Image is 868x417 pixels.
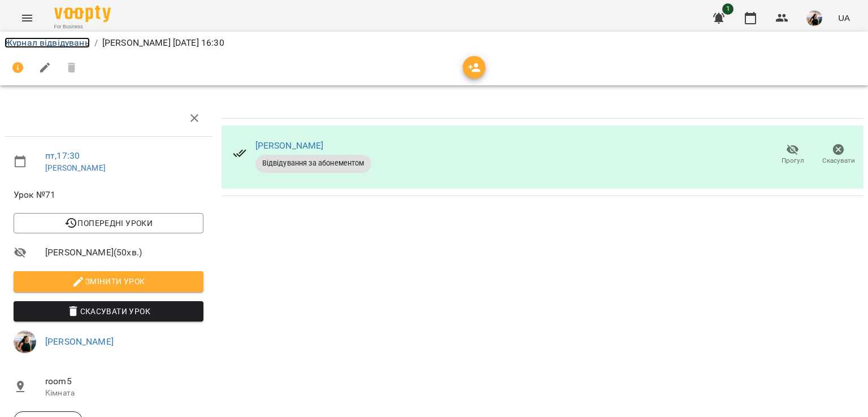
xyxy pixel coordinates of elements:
[782,156,804,166] span: Прогул
[45,246,203,259] span: [PERSON_NAME] ( 50 хв. )
[834,7,854,28] button: UA
[14,331,36,353] img: f25c141d8d8634b2a8fce9f0d709f9df.jpg
[94,36,98,50] li: /
[822,156,855,166] span: Скасувати
[54,23,111,31] span: For Business
[14,188,203,202] span: Урок №71
[23,216,194,230] span: Попередні уроки
[54,6,111,22] img: Voopty Logo
[45,336,114,347] a: [PERSON_NAME]
[23,305,194,318] span: Скасувати Урок
[5,36,863,50] nav: breadcrumb
[838,12,850,24] span: UA
[45,388,203,399] p: Кімната
[815,139,861,171] button: Скасувати
[102,36,224,50] p: [PERSON_NAME] [DATE] 16:30
[14,271,203,292] button: Змінити урок
[45,375,203,388] span: room5
[23,275,194,288] span: Змінити урок
[45,150,80,161] a: пт , 17:30
[14,301,203,322] button: Скасувати Урок
[806,10,822,26] img: f25c141d8d8634b2a8fce9f0d709f9df.jpg
[255,140,324,151] a: [PERSON_NAME]
[14,213,203,233] button: Попередні уроки
[45,163,106,172] a: [PERSON_NAME]
[722,3,734,15] span: 1
[5,37,90,48] a: Журнал відвідувань
[255,158,371,168] span: Відвідування за абонементом
[770,139,815,171] button: Прогул
[14,5,41,32] button: Menu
